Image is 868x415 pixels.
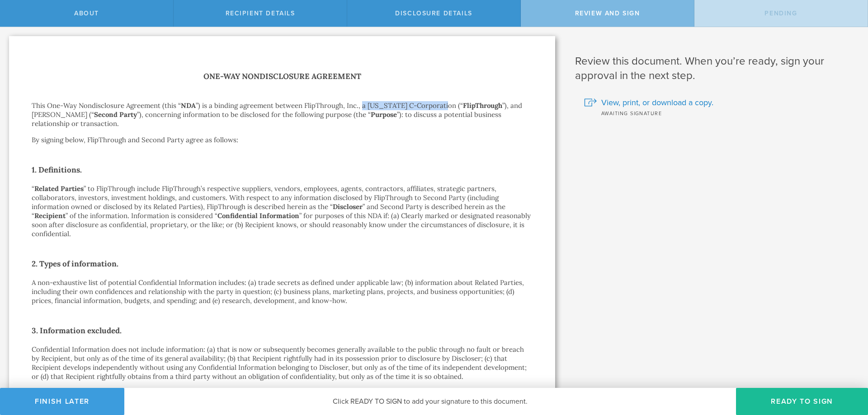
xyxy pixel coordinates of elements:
p: This One-Way Nondisclosure Agreement (this “ ”) is a binding agreement between FlipThrough, Inc.,... [32,101,533,128]
strong: Related Parties [34,184,84,193]
h2: 1. Definitions. [32,163,533,177]
p: A non-exhaustive list of potential Confidential Information includes: (a) trade secrets as define... [32,278,533,305]
span: About [74,9,99,17]
strong: Purpose [371,110,397,119]
span: View, print, or download a copy. [601,97,713,108]
span: Review and sign [575,9,640,17]
span: Recipient details [226,9,295,17]
strong: NDA [181,101,196,110]
strong: Confidential Information [217,211,299,220]
strong: Second Party [94,110,137,119]
span: Pending [764,9,797,17]
h2: 3. Information excluded. [32,323,533,338]
p: “ ” to FlipThrough include FlipThrough’s respective suppliers, vendors, employees, agents, contra... [32,184,533,238]
h2: 2. Types of information. [32,256,533,271]
span: Click READY TO SIGN to add your signature to this document. [333,397,528,406]
h1: One-Way Nondisclosure Agreement [32,70,533,83]
strong: FlipThrough [463,101,502,110]
span: Disclosure details [395,9,472,17]
button: Ready to Sign [736,388,868,415]
p: Confidential Information does not include information: (a) that is now or subsequently becomes ge... [32,345,533,381]
strong: Recipient [34,211,66,220]
div: Awaiting signature [584,108,854,117]
strong: Discloser [333,202,363,211]
p: By signing below, FlipThrough and Second Party agree as follows: [32,135,533,145]
h1: Review this document. When you’re ready, sign your approval in the next step. [575,54,854,83]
